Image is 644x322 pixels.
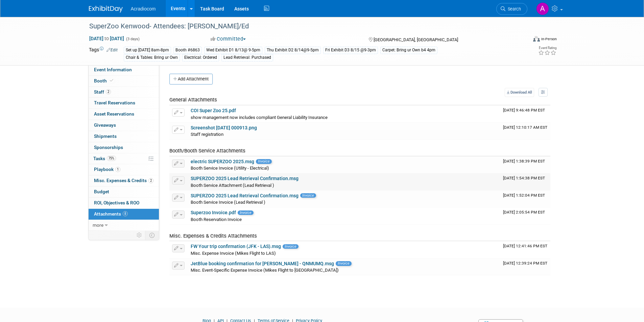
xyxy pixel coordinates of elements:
span: Asset Reservations [94,111,134,117]
a: Attachments8 [89,209,159,220]
a: Giveaways [89,120,159,131]
a: Edit [106,48,118,52]
span: 1 [115,167,120,172]
td: Upload Timestamp [500,123,550,140]
a: FW Your trip confirmation (JFK - LAS).msg [191,244,281,249]
span: Budget [94,189,109,194]
span: Booth [94,78,115,83]
div: Fri Exhibit D3 8/15 @9-3pm [323,47,378,54]
span: Misc. Expenses & Credits Attachments [169,233,257,239]
div: Event Format [487,35,557,45]
a: Shipments [89,131,159,142]
span: Tasks [93,156,116,161]
span: Upload Timestamp [503,244,547,248]
div: Thu Exhibit D2 8/14@9-5pm [265,47,321,54]
span: Event Information [94,67,132,72]
span: 8 [123,211,128,216]
span: Booth Reservation Invoice [191,217,242,222]
span: Upload Timestamp [503,125,547,130]
span: Upload Timestamp [503,176,545,180]
i: Booth reservation complete [110,79,113,82]
span: Invoice [238,210,254,215]
td: Upload Timestamp [500,173,550,190]
a: Budget [89,187,159,197]
span: Upload Timestamp [503,193,545,198]
a: COI Super Zoo 25.pdf [191,108,236,113]
span: Sponsorships [94,145,123,150]
span: Invoice [300,193,316,198]
div: Electrical: Ordered [182,54,219,61]
span: (3 days) [125,37,140,41]
span: Booth Service Invoice (Utility - Electrical) [191,166,269,171]
a: Sponsorships [89,142,159,153]
td: Toggle Event Tabs [145,231,159,240]
button: Add Attachment [169,74,213,84]
span: 75% [107,156,116,161]
td: Personalize Event Tab Strip [134,231,145,240]
span: [DATE] [DATE] [89,35,124,42]
span: Upload Timestamp [503,210,545,215]
a: Event Information [89,65,159,75]
div: Wed Exhibit D1 8/13@ 9-5pm [204,47,262,54]
span: Misc. Event-Specific Expense Invoice (Mikes Flight to [GEOGRAPHIC_DATA]) [191,268,339,273]
a: JetBlue booking confirmation for [PERSON_NAME] - QNMUMQ.msg [191,261,334,266]
td: Upload Timestamp [500,156,550,173]
span: Upload Timestamp [503,159,545,164]
a: Staff2 [89,87,159,98]
span: Attachments [94,211,128,217]
td: Upload Timestamp [500,191,550,207]
a: electric SUPERZOO 2025.msg [191,159,254,164]
span: Travel Reservations [94,100,135,105]
div: Booth #6863 [173,47,202,54]
span: 2 [148,178,153,183]
span: Upload Timestamp [503,108,545,113]
img: Amanda Nazarko [536,2,549,15]
span: Invoice [283,244,299,249]
td: Upload Timestamp [500,105,550,122]
span: General Attachments [169,97,217,103]
img: ExhibitDay [89,6,123,13]
span: more [93,222,103,228]
a: Search [496,3,527,15]
div: Event Rating [538,46,556,50]
a: Asset Reservations [89,109,159,120]
a: ROI, Objectives & ROO [89,198,159,208]
div: Chair & Tables: Bring ur Own [124,54,180,61]
td: Upload Timestamp [500,241,550,258]
span: Acradiocom [131,6,156,11]
a: SUPERZOO 2025 Lead Retrieval Confirmation.msg [191,193,299,198]
span: to [103,36,110,41]
span: Misc. Expense Invoice (Mikes Flight to LAS) [191,251,276,256]
button: Committed [208,35,248,43]
a: Misc. Expenses & Credits2 [89,175,159,186]
span: Shipments [94,133,117,139]
a: Tasks75% [89,153,159,164]
td: Upload Timestamp [500,207,550,224]
div: In-Person [541,36,557,42]
span: Booth Service Invoice (Lead Retrieval ) [191,200,265,205]
td: Tags [89,46,118,61]
div: Lead Retrieval: Purchased [221,54,273,61]
span: Invoice [336,261,352,266]
div: SuperZoo Kenwood- Attendees: [PERSON_NAME]/Ed [87,20,517,32]
span: show management now includes compliant General Liability Insurance [191,115,328,120]
span: ROI, Objectives & ROO [94,200,139,205]
span: Staff [94,89,111,95]
span: Staff registration [191,132,223,137]
a: Download All [505,88,534,97]
a: SUPERZOO 2025 Lead Retrieval Confirmation.msg [191,176,299,181]
a: Playbook1 [89,164,159,175]
span: Playbook [94,167,120,172]
span: Booth/Booth Service Attachments [169,148,245,154]
span: Search [505,6,521,11]
span: Upload Timestamp [503,261,547,266]
div: Set up [DATE] 8am-8pm [124,47,171,54]
a: Screenshot [DATE] 000913.png [191,125,257,130]
span: Giveaways [94,122,116,128]
a: Superzoo Invoice.pdf [191,210,236,215]
span: Misc. Expenses & Credits [94,178,153,183]
a: Booth [89,76,159,86]
span: [GEOGRAPHIC_DATA], [GEOGRAPHIC_DATA] [374,37,458,42]
td: Upload Timestamp [500,258,550,275]
img: Format-Inperson.png [533,36,540,42]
